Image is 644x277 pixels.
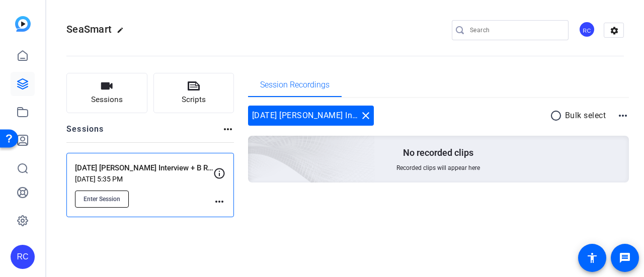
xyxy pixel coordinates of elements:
input: Search [470,24,560,36]
p: No recorded clips [403,147,473,159]
mat-icon: edit [117,27,129,39]
button: Scripts [153,73,234,113]
div: RC [11,245,35,269]
span: Enter Session [84,195,120,203]
button: Enter Session [75,191,129,208]
span: Sessions [91,94,123,106]
div: RC [579,21,595,38]
img: embarkstudio-empty-session.png [135,36,375,254]
span: SeaSmart [66,23,112,35]
mat-icon: message [619,252,631,264]
p: [DATE] [PERSON_NAME] Interview + B Roll [75,162,213,174]
span: Scripts [182,94,206,106]
span: Session Recordings [260,81,330,89]
mat-icon: more_horiz [222,123,234,135]
div: [DATE] [PERSON_NAME] Interview + B Roll [248,106,374,126]
mat-icon: settings [604,23,624,38]
mat-icon: more_horiz [213,196,225,208]
mat-icon: close [360,110,372,122]
p: [DATE] 5:35 PM [75,175,213,183]
span: Recorded clips will appear here [396,164,480,172]
h2: Sessions [66,123,104,142]
mat-icon: radio_button_unchecked [550,110,565,122]
ngx-avatar: Riveo Creative [579,21,596,39]
button: Sessions [66,73,147,113]
mat-icon: accessibility [586,252,598,264]
mat-icon: more_horiz [617,110,629,122]
p: Bulk select [565,110,606,122]
img: blue-gradient.svg [15,16,31,32]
